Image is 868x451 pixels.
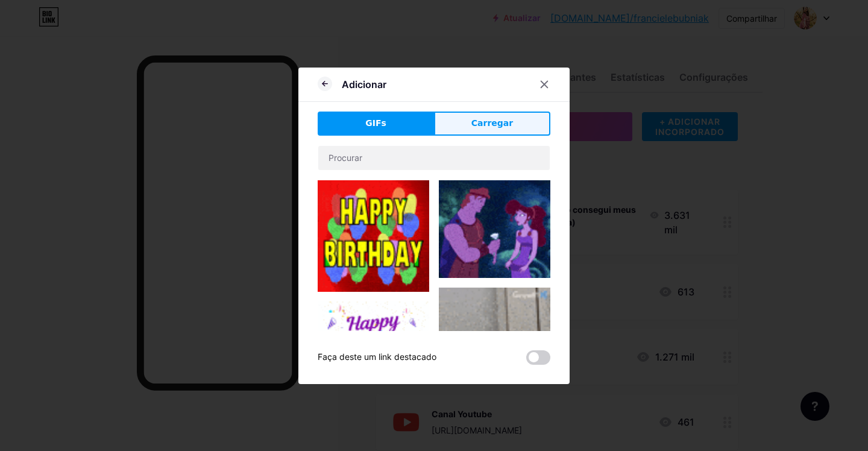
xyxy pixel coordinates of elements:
font: Carregar [471,118,513,128]
button: GIFs [318,112,434,136]
input: Procurar [318,146,550,170]
font: Adicionar [342,78,386,90]
font: GIFs [365,118,386,128]
img: Gihpy [439,180,550,279]
img: Gihpy [318,180,429,292]
button: Carregar [434,112,550,136]
font: Faça deste um link destacado [318,352,436,362]
img: Gihpy [318,301,429,382]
